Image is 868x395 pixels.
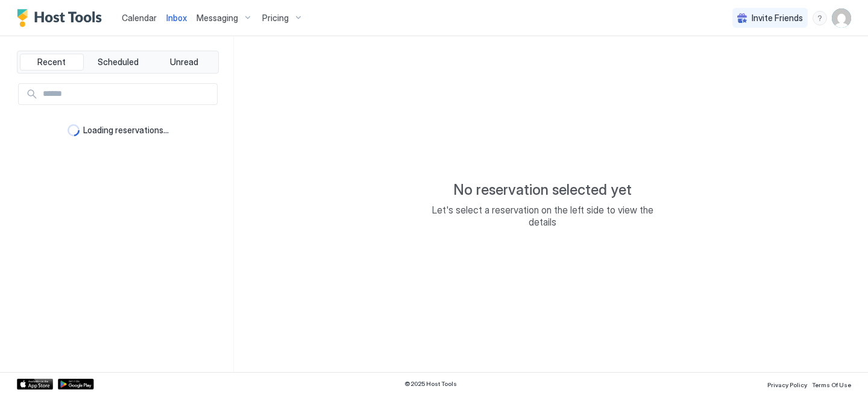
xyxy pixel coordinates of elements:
a: Inbox [166,11,187,24]
a: App Store [17,379,53,390]
div: menu [813,11,827,25]
div: User profile [832,8,851,28]
div: tab-group [17,51,219,74]
div: loading [68,124,80,136]
span: Messaging [197,13,238,24]
a: Google Play Store [58,379,94,390]
span: Scheduled [98,57,139,68]
button: Recent [20,54,84,71]
button: Unread [152,54,216,71]
span: Privacy Policy [767,381,807,388]
button: Scheduled [86,54,150,71]
span: Recent [37,57,66,68]
span: Invite Friends [752,13,803,24]
span: Let's select a reservation on the left side to view the details [422,204,663,228]
span: No reservation selected yet [453,181,632,199]
a: Privacy Policy [767,378,807,390]
input: Input Field [38,84,217,104]
span: Terms Of Use [812,381,851,388]
span: Unread [170,57,198,68]
span: Pricing [262,13,289,24]
a: Terms Of Use [812,378,851,390]
a: Calendar [122,11,157,24]
span: Inbox [166,13,187,23]
span: © 2025 Host Tools [404,380,457,388]
span: Calendar [122,13,157,23]
span: Loading reservations... [83,125,169,136]
a: Host Tools Logo [17,9,107,27]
